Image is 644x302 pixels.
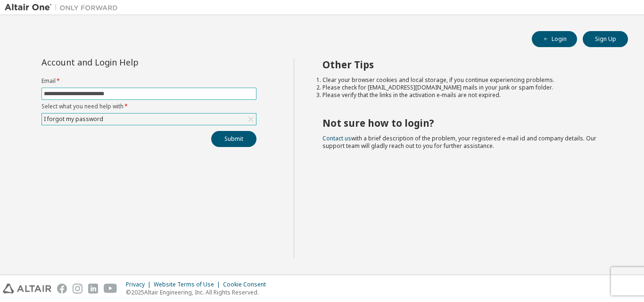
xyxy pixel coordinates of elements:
[41,58,214,66] div: Account and Login Help
[42,114,256,125] div: I forgot my password
[322,84,611,91] li: Please check for [EMAIL_ADDRESS][DOMAIN_NAME] mails in your junk or spam folder.
[223,281,272,288] div: Cookie Consent
[154,281,223,288] div: Website Terms of Use
[73,284,83,294] img: instagram.svg
[322,117,611,129] h2: Not sure how to login?
[3,284,51,294] img: altair_logo.svg
[532,31,577,47] button: Login
[57,284,67,294] img: facebook.svg
[42,114,105,124] div: I forgot my password
[211,131,256,147] button: Submit
[104,284,117,294] img: youtube.svg
[88,284,98,294] img: linkedin.svg
[322,134,351,142] a: Contact us
[322,134,596,150] span: with a brief description of the problem, your registered e-mail id and company details. Our suppo...
[126,281,154,288] div: Privacy
[583,31,628,47] button: Sign Up
[126,288,272,296] p: © 2025 Altair Engineering, Inc. All Rights Reserved.
[5,3,123,12] img: Altair One
[322,76,611,84] li: Clear your browser cookies and local storage, if you continue experiencing problems.
[322,58,611,71] h2: Other Tips
[41,103,256,110] label: Select what you need help with
[322,91,611,99] li: Please verify that the links in the activation e-mails are not expired.
[41,77,256,85] label: Email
